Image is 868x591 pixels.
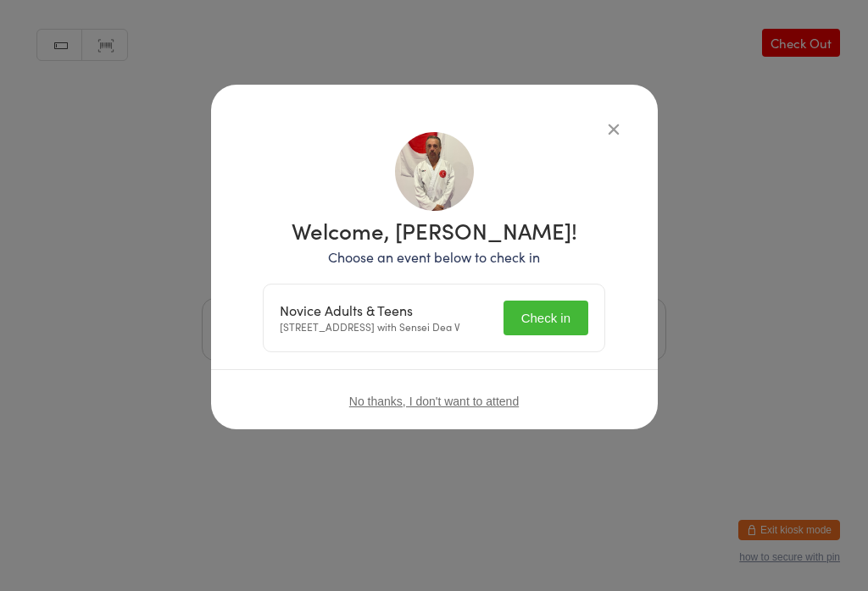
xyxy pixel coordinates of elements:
button: Check in [504,301,588,335]
p: Choose an event below to check in [263,247,605,267]
img: image1746438534.png [395,132,474,211]
h1: Welcome, [PERSON_NAME]! [263,219,605,241]
div: [STREET_ADDRESS] with Sensei Dea V [280,302,460,334]
button: No thanks, I don't want to attend [349,395,519,408]
div: Novice Adults & Teens [280,302,460,318]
